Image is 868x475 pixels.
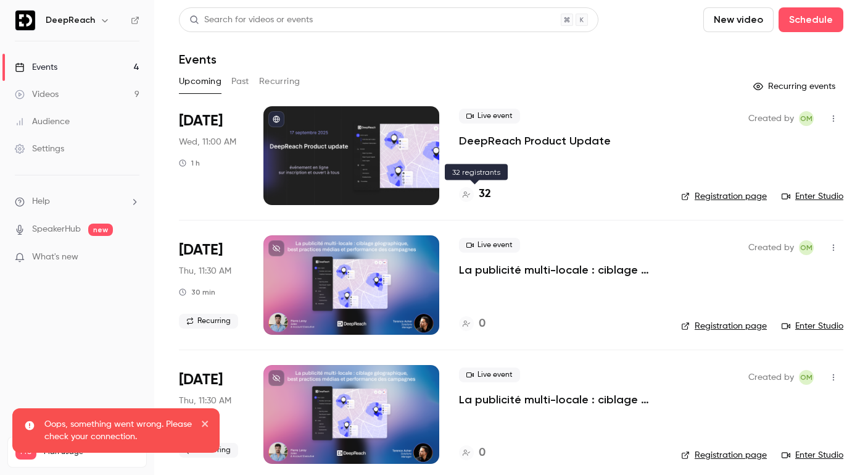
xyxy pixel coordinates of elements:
[459,392,661,407] a: La publicité multi-locale : ciblage géographique, best practices médias et performance des campagnes
[479,186,491,203] h4: 32
[179,52,217,67] h1: Events
[782,320,843,332] a: Enter Studio
[748,111,794,126] span: Created by
[681,320,767,332] a: Registration page
[15,11,35,30] img: DeepReach
[179,136,236,148] span: Wed, 11:00 AM
[681,190,767,203] a: Registration page
[179,72,221,91] button: Upcoming
[782,449,843,461] a: Enter Studio
[782,190,843,203] a: Enter Studio
[32,195,50,208] span: Help
[259,72,300,91] button: Recurring
[32,251,78,264] span: What's new
[681,449,767,461] a: Registration page
[748,240,794,255] span: Created by
[15,195,139,208] li: help-dropdown-opener
[179,365,244,464] div: Jan 8 Thu, 11:30 AM (Europe/Paris)
[799,111,814,126] span: Olivier Milcent
[179,235,244,334] div: Nov 13 Thu, 11:30 AM (Europe/Paris)
[15,143,64,155] div: Settings
[799,240,814,255] span: Olivier Milcent
[179,158,200,168] div: 1 h
[800,111,812,126] span: OM
[459,368,520,382] span: Live event
[189,14,313,27] div: Search for videos or events
[32,223,81,236] a: SpeakerHub
[459,133,611,148] a: DeepReach Product Update
[15,116,70,128] div: Audience
[179,240,223,260] span: [DATE]
[179,106,244,205] div: Sep 17 Wed, 11:00 AM (Europe/Paris)
[800,240,812,255] span: OM
[459,445,486,461] a: 0
[44,418,192,443] p: Oops, something went wrong. Please check your connection.
[15,88,59,101] div: Videos
[459,109,520,124] span: Live event
[459,263,661,277] a: La publicité multi-locale : ciblage géographique, best practices médias et performance des campagnes
[479,316,486,332] h4: 0
[179,287,215,297] div: 30 min
[179,265,231,277] span: Thu, 11:30 AM
[703,7,774,32] button: New video
[748,370,794,385] span: Created by
[179,395,231,407] span: Thu, 11:30 AM
[46,14,95,27] h6: DeepReach
[15,61,57,74] div: Events
[179,370,223,390] span: [DATE]
[179,314,238,329] span: Recurring
[459,238,520,253] span: Live event
[201,418,210,433] button: close
[799,370,814,385] span: Olivier Milcent
[459,316,486,332] a: 0
[748,77,843,96] button: Recurring events
[800,370,812,385] span: OM
[125,252,139,263] iframe: Noticeable Trigger
[179,111,223,131] span: [DATE]
[779,7,843,32] button: Schedule
[88,224,113,236] span: new
[231,72,249,91] button: Past
[479,445,486,461] h4: 0
[459,186,491,203] a: 32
